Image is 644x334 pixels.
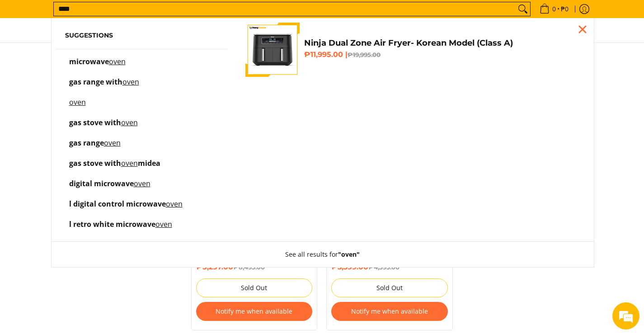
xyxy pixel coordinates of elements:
[166,199,183,209] mark: oven
[304,50,580,59] h6: ₱11,995.00 |
[69,199,166,209] span: l digital control microwave
[65,140,219,155] a: gas range oven
[65,160,219,176] a: gas stove with oven midea
[121,158,138,168] mark: oven
[69,180,150,196] p: digital microwave oven
[65,180,219,196] a: digital microwave oven
[65,201,219,216] a: l digital control microwave oven
[155,219,172,229] mark: oven
[5,231,172,263] textarea: Type your message and hit 'Enter'
[276,242,369,267] button: See all results for"oven"
[69,138,104,148] span: gas range
[121,118,138,127] mark: oven
[65,99,219,115] a: oven
[122,77,139,87] mark: oven
[148,5,170,26] div: Minimize live chat window
[576,23,589,36] div: Close pop up
[69,179,134,188] span: digital microwave
[47,51,152,62] div: Chat with us now
[559,6,570,12] span: ₱0
[65,58,219,74] a: microwave oven
[69,219,155,229] span: l retro white microwave
[69,158,121,168] span: gas stove with
[304,38,580,48] h4: Ninja Dual Zone Air Fryer- Korean Model (Class A)
[245,23,580,77] a: ninja-dual-zone-air-fryer-full-view-mang-kosme Ninja Dual Zone Air Fryer- Korean Model (Class A) ...
[331,278,448,297] button: Sold Out
[69,79,139,94] p: gas range with oven
[69,77,122,87] span: gas range with
[134,179,150,188] mark: oven
[331,302,448,321] button: Notify me when available
[65,79,219,94] a: gas range with oven
[69,97,86,107] mark: oven
[104,138,121,148] mark: oven
[69,56,109,66] span: microwave
[69,119,138,135] p: gas stove with oven
[69,118,121,127] span: gas stove with
[65,221,219,237] a: l retro white microwave oven
[348,51,381,58] del: ₱19,995.00
[69,99,86,115] p: oven
[69,160,160,176] p: gas stove with oven midea
[196,302,313,321] button: Notify me when available
[196,278,313,297] button: Sold Out
[69,221,172,237] p: l retro white microwave oven
[69,201,183,216] p: l digital control microwave oven
[338,250,360,259] strong: "oven"
[537,4,571,14] span: •
[69,140,121,155] p: gas range oven
[109,56,126,66] mark: oven
[65,119,219,135] a: gas stove with oven
[69,58,126,74] p: microwave oven
[65,32,219,40] h6: Suggestions
[516,2,530,16] button: Search
[138,158,160,168] span: midea
[52,106,125,197] span: We're online!
[245,23,300,77] img: ninja-dual-zone-air-fryer-full-view-mang-kosme
[551,6,557,12] span: 0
